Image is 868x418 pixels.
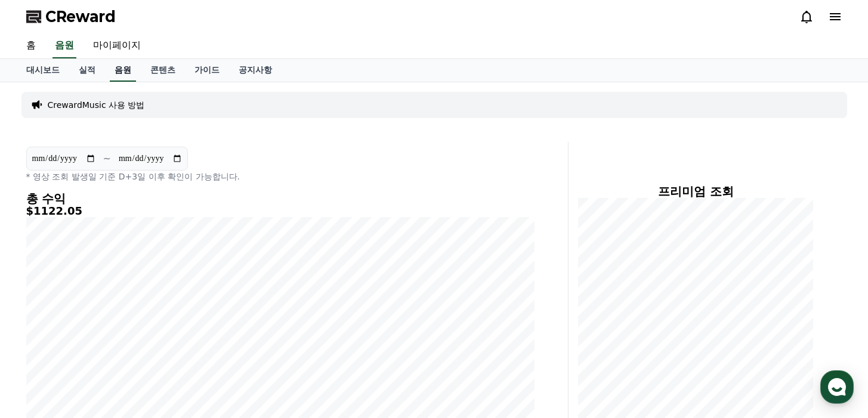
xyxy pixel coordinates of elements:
[109,338,123,347] span: 대화
[185,59,229,82] a: 가이드
[26,171,535,182] p: * 영상 조회 발생일 기준 D+3일 이후 확인이 가능합니다.
[79,319,154,349] a: 대화
[110,59,136,82] a: 음원
[26,192,535,205] h4: 총 수익
[578,185,814,198] h4: 프리미엄 조회
[84,33,150,58] a: 마이페이지
[141,59,185,82] a: 콘텐츠
[4,319,79,349] a: 홈
[17,59,69,82] a: 대시보드
[184,337,199,346] span: 설정
[69,59,105,82] a: 실적
[26,205,535,217] h5: $1122.05
[17,33,45,58] a: 홈
[154,319,229,349] a: 설정
[26,7,116,26] a: CReward
[229,59,282,82] a: 공지사항
[48,99,145,111] a: CrewardMusic 사용 방법
[103,151,111,166] p: ~
[38,337,45,346] span: 홈
[52,33,76,58] a: 음원
[45,7,116,26] span: CReward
